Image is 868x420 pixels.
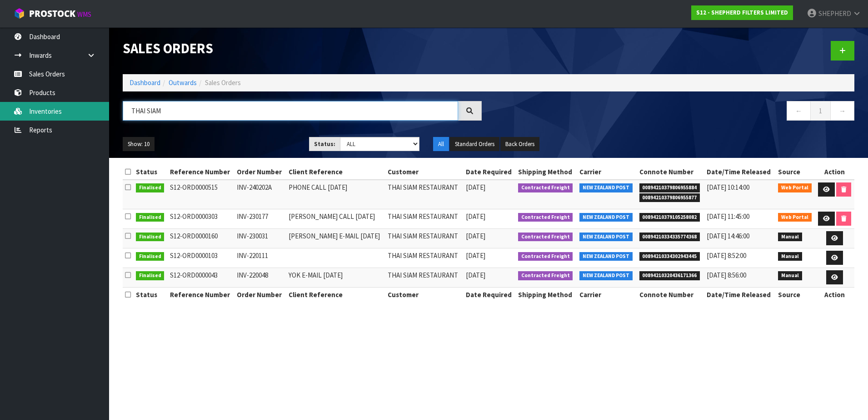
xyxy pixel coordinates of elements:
button: All [433,137,449,152]
button: Standard Orders [450,137,499,152]
th: Status [134,287,168,302]
th: Order Number [234,287,286,302]
span: Finalised [136,213,165,222]
span: [DATE] [466,251,485,260]
img: cube-alt.png [14,8,25,19]
th: Action [815,287,854,302]
td: THAI SIAM RESTAURANT [385,180,463,209]
td: S12-ORD0000515 [168,180,234,209]
th: Client Reference [286,165,386,179]
th: Order Number [234,165,286,179]
span: NEW ZEALAND POST [579,213,633,222]
span: 00894210379105258082 [639,213,700,222]
span: NEW ZEALAND POST [579,183,633,192]
span: [DATE] [466,183,485,192]
td: INV-230177 [234,209,286,228]
th: Carrier [577,165,637,179]
td: INV-230031 [234,228,286,248]
th: Shipping Method [516,287,577,302]
span: Finalised [136,252,165,261]
a: Outwards [169,78,197,87]
span: Contracted Freight [518,252,573,261]
span: [DATE] 8:52:00 [707,251,746,260]
span: 00894210379806955884 [639,183,700,192]
td: [PERSON_NAME] E-MAIL [DATE] [286,228,386,248]
span: 00894210334302943445 [639,252,700,261]
span: Contracted Freight [518,213,573,222]
span: [DATE] 14:46:00 [707,232,749,240]
a: → [830,101,854,121]
th: Shipping Method [516,165,577,179]
td: INV-220111 [234,248,286,268]
span: [DATE] [466,212,485,221]
span: Finalised [136,233,165,242]
span: Contracted Freight [518,183,573,192]
th: Customer [385,165,463,179]
th: Reference Number [168,165,234,179]
span: Finalised [136,183,165,192]
a: ← [787,101,811,121]
span: 00894210334335774368 [639,233,700,242]
td: S12-ORD0000160 [168,228,234,248]
span: Web Portal [778,213,812,222]
span: Finalised [136,271,165,280]
th: Client Reference [286,287,386,302]
td: S12-ORD0000043 [168,268,234,287]
input: Search sales orders [123,101,458,121]
span: NEW ZEALAND POST [579,252,633,261]
button: Show: 10 [123,137,155,152]
td: INV-240202A [234,180,286,209]
span: 00894210379806955877 [639,193,700,202]
th: Source [776,165,815,179]
th: Carrier [577,287,637,302]
td: S12-ORD0000303 [168,209,234,228]
span: NEW ZEALAND POST [579,233,633,242]
button: Back Orders [500,137,539,152]
th: Date/Time Released [704,165,776,179]
span: [DATE] [466,271,485,279]
th: Reference Number [168,287,234,302]
td: PHONE CALL [DATE] [286,180,386,209]
nav: Page navigation [495,101,854,123]
span: Manual [778,233,802,242]
td: YOK E-MAIL [DATE] [286,268,386,287]
th: Connote Number [637,165,705,179]
th: Date Required [464,287,516,302]
td: THAI SIAM RESTAURANT [385,248,463,268]
th: Connote Number [637,287,705,302]
td: INV-220048 [234,268,286,287]
h1: Sales Orders [123,41,482,56]
a: 1 [810,101,831,121]
span: Contracted Freight [518,271,573,280]
th: Date/Time Released [704,287,776,302]
td: [PERSON_NAME] CALL [DATE] [286,209,386,228]
span: [DATE] [466,232,485,240]
span: NEW ZEALAND POST [579,271,633,280]
td: THAI SIAM RESTAURANT [385,228,463,248]
th: Source [776,287,815,302]
strong: S12 - SHEPHERD FILTERS LIMITED [696,9,788,16]
span: [DATE] 10:14:00 [707,183,749,192]
span: Contracted Freight [518,233,573,242]
th: Action [815,165,854,179]
th: Customer [385,287,463,302]
td: S12-ORD0000103 [168,248,234,268]
a: Dashboard [130,78,160,87]
td: THAI SIAM RESTAURANT [385,209,463,228]
span: Manual [778,271,802,280]
span: Web Portal [778,183,812,192]
th: Status [134,165,168,179]
strong: Status: [314,140,335,148]
th: Date Required [464,165,516,179]
span: [DATE] 8:56:00 [707,271,746,279]
span: Manual [778,252,802,261]
small: WMS [77,10,91,19]
span: ProStock [29,8,75,20]
span: 00894210320436171366 [639,271,700,280]
span: SHEPHERD [818,9,851,18]
span: [DATE] 11:45:00 [707,212,749,221]
td: THAI SIAM RESTAURANT [385,268,463,287]
span: Sales Orders [205,78,241,87]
